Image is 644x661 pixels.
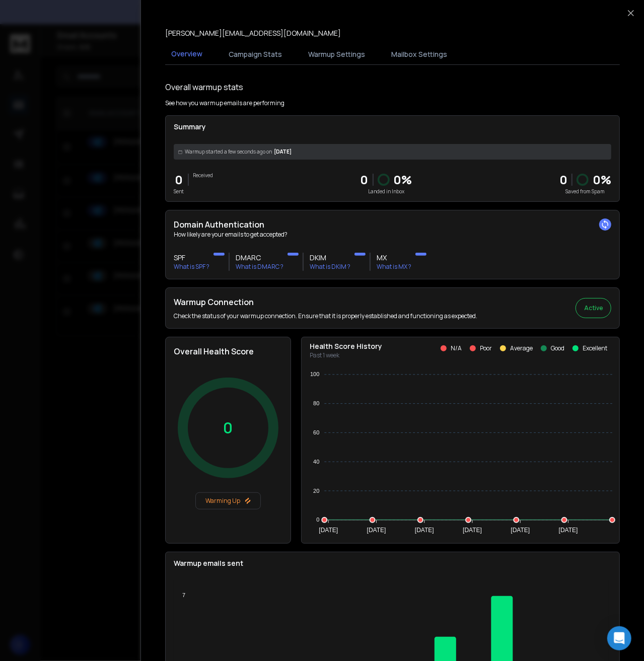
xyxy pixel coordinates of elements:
tspan: [DATE] [319,527,338,534]
p: [PERSON_NAME][EMAIL_ADDRESS][DOMAIN_NAME] [165,28,341,38]
p: Received [193,172,213,179]
div: [DATE] [174,144,611,160]
tspan: [DATE] [463,527,482,534]
tspan: [DATE] [415,527,434,534]
p: Past 1 week [310,351,382,359]
h1: Overall warmup stats [165,81,243,93]
p: How likely are your emails to get accepted? [174,231,611,239]
tspan: 0 [316,517,319,523]
p: 0 % [593,172,611,188]
h3: MX [377,253,411,263]
tspan: 80 [313,400,319,406]
p: Check the status of your warmup connection. Ensure that it is properly established and functionin... [174,312,477,320]
h2: Domain Authentication [174,218,611,231]
p: Landed in Inbox [361,188,412,195]
h3: DKIM [310,253,350,263]
tspan: 7 [182,593,185,599]
p: What is MX ? [377,263,411,271]
p: Excellent [583,344,607,352]
button: Mailbox Settings [385,43,453,65]
p: Health Score History [310,341,382,351]
strong: 0 [559,171,567,188]
p: 0 [224,419,233,437]
h3: SPF [174,253,209,263]
p: See how you warmup emails are performing [165,99,284,107]
p: Sent [174,188,184,195]
tspan: 20 [313,488,319,494]
p: N/A [451,344,462,352]
p: Average [510,344,533,352]
button: Campaign Stats [223,43,288,65]
p: Warming Up [200,497,256,505]
p: 0 [174,172,184,188]
button: Warmup Settings [302,43,371,65]
button: Overview [165,43,208,66]
p: Summary [174,122,611,132]
tspan: [DATE] [559,527,578,534]
button: Active [576,298,611,318]
p: Poor [480,344,492,352]
span: Warmup started a few seconds ago on [185,148,272,156]
h3: DMARC [236,253,283,263]
p: Good [551,344,564,352]
tspan: [DATE] [511,527,530,534]
tspan: 60 [313,429,319,435]
h2: Warmup Connection [174,296,477,308]
p: What is SPF ? [174,263,209,271]
p: 0 % [394,172,412,188]
h2: Overall Health Score [174,345,282,357]
tspan: 40 [313,459,319,465]
p: 0 [361,172,369,188]
p: Saved from Spam [559,188,611,195]
p: Warmup emails sent [174,558,611,568]
tspan: [DATE] [367,527,386,534]
p: What is DKIM ? [310,263,350,271]
div: Open Intercom Messenger [607,626,631,650]
p: What is DMARC ? [236,263,283,271]
tspan: 100 [310,372,319,378]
